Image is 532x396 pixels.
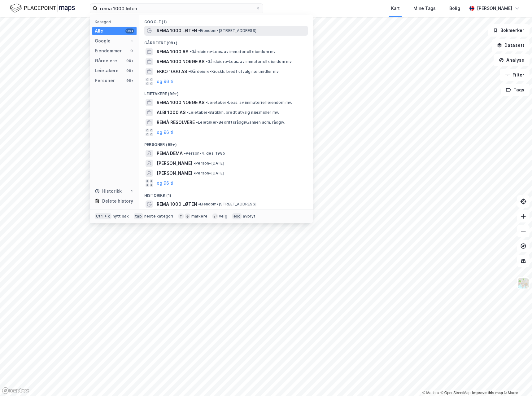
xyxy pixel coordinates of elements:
span: REMA 1000 LØTEN [157,27,197,34]
div: Personer (99+) [139,137,313,148]
span: • [198,28,200,33]
div: Personer [95,77,115,84]
span: • [198,202,200,206]
div: 1 [129,38,134,43]
button: og 96 til [157,129,175,136]
span: • [206,100,207,105]
span: [PERSON_NAME] [157,160,192,167]
button: Analyse [494,54,530,66]
span: REMÅ RESOLVERE [157,119,195,126]
span: Leietaker • Bedriftsrådgiv./annen adm. rådgiv. [196,120,285,125]
div: Alle [95,27,103,35]
span: Eiendom • [STREET_ADDRESS] [198,28,256,33]
span: REMA 1000 AS [157,48,188,55]
input: Søk på adresse, matrikkel, gårdeiere, leietakere eller personer [98,4,255,13]
button: Bokmerker [488,24,530,37]
button: og 96 til [157,179,175,187]
div: velg [219,214,227,219]
div: 99+ [125,29,134,33]
button: Datasett [492,39,530,51]
span: Gårdeiere • Leas. av immateriell eiendom mv. [206,59,293,64]
span: ALBI 1000 AS [157,109,185,116]
div: 99+ [125,78,134,83]
div: 99+ [125,68,134,73]
span: REMA 1000 LØTEN [157,200,197,208]
div: markere [191,214,207,219]
span: Gårdeiere • Leas. av immateriell eiendom mv. [190,49,277,54]
div: avbryt [243,214,255,219]
span: • [188,69,190,74]
div: Delete history [102,197,133,205]
div: Leietakere (99+) [139,86,313,98]
button: Filter [500,69,530,81]
span: Eiendom • [STREET_ADDRESS] [198,202,256,207]
span: • [194,161,195,165]
div: Kategori [95,20,137,24]
div: nytt søk [113,214,129,219]
div: Gårdeiere (99+) [139,36,313,47]
span: REMA 1000 NORGE AS [157,99,204,106]
div: neste kategori [144,214,173,219]
span: Person • 4. des. 1985 [184,151,225,156]
div: [PERSON_NAME] [477,5,512,12]
span: • [190,49,191,54]
div: Ctrl + k [95,213,111,219]
span: [PERSON_NAME] [157,169,192,177]
div: esc [232,213,242,219]
span: PEMA DEMA [157,150,183,157]
div: Leietakere [95,67,119,74]
span: • [194,171,195,175]
div: Bolig [449,5,460,12]
span: • [196,120,198,125]
div: Kart [391,5,400,12]
div: 99+ [125,58,134,63]
a: OpenStreetMap [441,391,471,395]
span: • [184,151,186,156]
div: Gårdeiere [95,57,117,64]
div: Historikk (1) [139,188,313,199]
img: logo.f888ab2527a4732fd821a326f86c7f29.svg [10,3,75,14]
span: Leietaker • Leas. av immateriell eiendom mv. [206,100,292,105]
div: Eiendommer [95,47,122,55]
div: Google [95,37,111,45]
button: Tags [501,84,530,96]
a: Mapbox [422,391,439,395]
span: Person • [DATE] [194,161,224,166]
span: EKKO 1000 AS [157,68,187,75]
div: Google (1) [139,15,313,26]
span: • [206,59,207,64]
button: og 96 til [157,78,175,85]
div: Historikk [95,187,122,195]
span: • [187,110,189,115]
div: 0 [129,48,134,53]
a: Improve this map [472,391,503,395]
span: Gårdeiere • Kioskh. bredt utvalg nær.midler mv. [188,69,280,74]
div: Mine Tags [413,5,436,12]
div: tab [134,213,143,219]
a: Mapbox homepage [2,387,29,394]
img: Z [517,277,529,289]
div: Kontrollprogram for chat [501,366,532,396]
span: Leietaker • Butikkh. bredt utvalg nær.midler mv. [187,110,279,115]
span: REMA 1000 NORGE AS [157,58,204,65]
div: 1 [129,189,134,194]
span: Person • [DATE] [194,171,224,176]
iframe: Chat Widget [501,366,532,396]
